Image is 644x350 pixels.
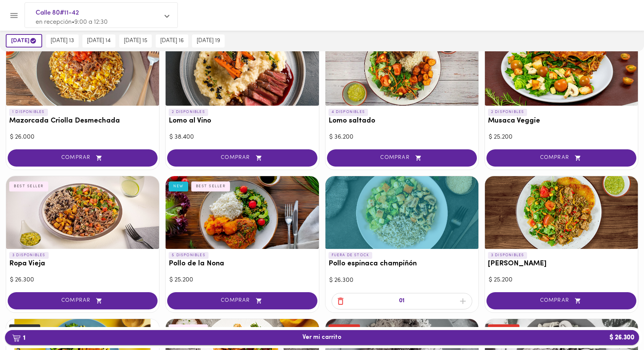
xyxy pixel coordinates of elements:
[488,117,635,125] h3: Musaca Veggie
[9,324,40,334] div: PREMIUM
[169,260,315,268] h3: Pollo de la Nona
[600,306,636,342] iframe: Messagebird Livechat Widget
[329,117,475,125] h3: Lomo saltado
[489,276,634,285] div: $ 25.200
[17,155,148,161] span: COMPRAR
[329,133,475,142] div: $ 36.200
[82,34,115,47] button: [DATE] 14
[8,149,158,167] button: COMPRAR
[51,38,74,44] span: [DATE] 13
[169,276,315,285] div: $ 25.200
[486,292,636,309] button: COMPRAR
[192,34,225,47] button: [DATE] 19
[6,33,159,106] div: Mazorcada Criolla Desmechada
[11,37,37,44] span: [DATE]
[5,330,639,345] button: 1Ver mi carrito$ 26.300
[496,298,627,304] span: COMPRAR
[169,133,315,142] div: $ 38.400
[12,334,21,342] img: cart.png
[8,292,158,309] button: COMPRAR
[169,109,208,116] p: 2 DISPONIBLES
[327,149,477,167] button: COMPRAR
[10,276,155,285] div: $ 26.300
[167,292,317,309] button: COMPRAR
[329,324,360,334] div: AGOTADO
[485,176,638,249] div: Arroz chaufa
[9,252,49,259] p: 3 DISPONIBLES
[485,33,638,106] div: Musaca Veggie
[36,19,108,25] span: en recepción • 9:00 a 12:30
[7,333,30,343] b: 1
[329,109,368,116] p: 4 DISPONIBLES
[9,182,48,191] div: BEST SELLER
[169,182,188,191] div: NEW
[169,324,208,334] div: BEST SELLER
[10,133,155,142] div: $ 26.000
[191,182,230,191] div: BEST SELLER
[46,34,79,47] button: [DATE] 13
[9,109,48,116] p: 1 DISPONIBLES
[177,298,307,304] span: COMPRAR
[124,38,147,44] span: [DATE] 15
[496,155,627,161] span: COMPRAR
[197,38,220,44] span: [DATE] 19
[486,149,636,167] button: COMPRAR
[6,176,159,249] div: Ropa Vieja
[36,8,159,18] span: Calle 80#11-42
[9,260,156,268] h3: Ropa Vieja
[166,33,319,106] div: Lomo al Vino
[325,33,478,106] div: Lomo saltado
[166,176,319,249] div: Pollo de la Nona
[119,34,152,47] button: [DATE] 15
[488,109,527,116] p: 2 DISPONIBLES
[6,34,42,47] button: [DATE]
[9,117,156,125] h3: Mazorcada Criolla Desmechada
[329,276,475,285] div: $ 26.300
[302,334,342,341] span: Ver mi carrito
[399,297,404,306] p: 01
[489,133,634,142] div: $ 25.200
[488,252,527,259] p: 3 DISPONIBLES
[17,298,148,304] span: COMPRAR
[325,176,478,249] div: Pollo espinaca champiñón
[156,34,188,47] button: [DATE] 16
[167,149,317,167] button: COMPRAR
[169,117,315,125] h3: Lomo al Vino
[488,324,520,334] div: AGOTADO
[87,38,111,44] span: [DATE] 14
[177,155,307,161] span: COMPRAR
[337,155,467,161] span: COMPRAR
[488,260,635,268] h3: [PERSON_NAME]
[160,38,184,44] span: [DATE] 16
[329,260,475,268] h3: Pollo espinaca champiñón
[5,6,23,25] button: Menu
[329,252,373,259] p: FUERA DE STOCK
[169,252,209,259] p: 5 DISPONIBLES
